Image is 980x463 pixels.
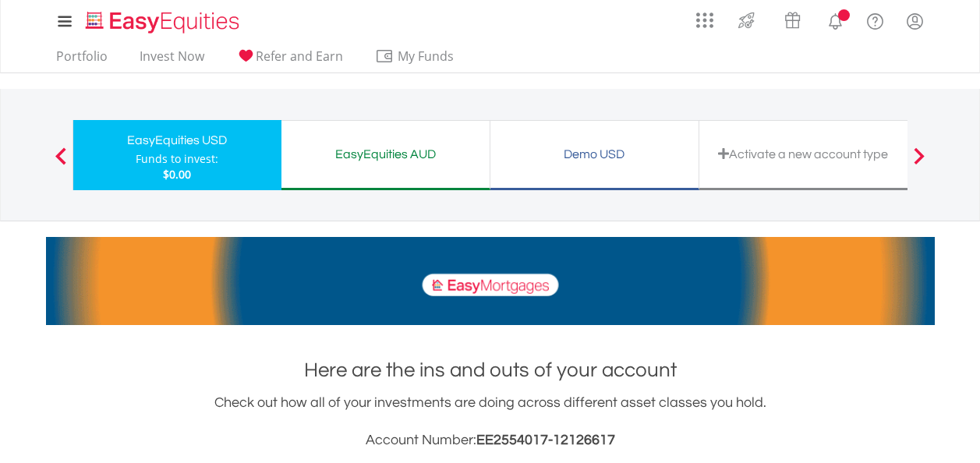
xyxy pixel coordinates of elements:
[133,48,211,72] a: Invest Now
[83,129,272,151] div: EasyEquities USD
[46,237,935,325] img: EasyMortage Promotion Banner
[769,4,815,33] a: Vouchers
[163,167,191,182] span: $0.00
[46,392,935,451] div: Check out how all of your investments are doing across different asset classes you hold.
[46,429,935,451] h3: Account Number:
[855,4,895,35] a: FAQ's and Support
[686,4,724,29] a: AppsGrid
[80,4,246,35] a: Home page
[815,4,855,35] a: Notifications
[291,143,480,165] div: EasyEquities AUD
[709,143,898,165] div: Activate a new account type
[500,143,689,165] div: Demo USD
[696,12,713,29] img: grid-menu-icon.svg
[230,48,349,72] a: Refer and Earn
[256,48,343,65] span: Refer and Earn
[375,46,477,66] span: My Funds
[476,433,615,447] span: EE2554017-12126617
[780,8,805,33] img: vouchers-v2.svg
[46,356,935,384] h1: Here are the ins and outs of your account
[83,9,246,35] img: EasyEquities_Logo.png
[136,151,218,167] div: Funds to invest:
[895,4,935,38] a: My Profile
[50,48,114,72] a: Portfolio
[734,8,759,33] img: thrive-v2.svg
